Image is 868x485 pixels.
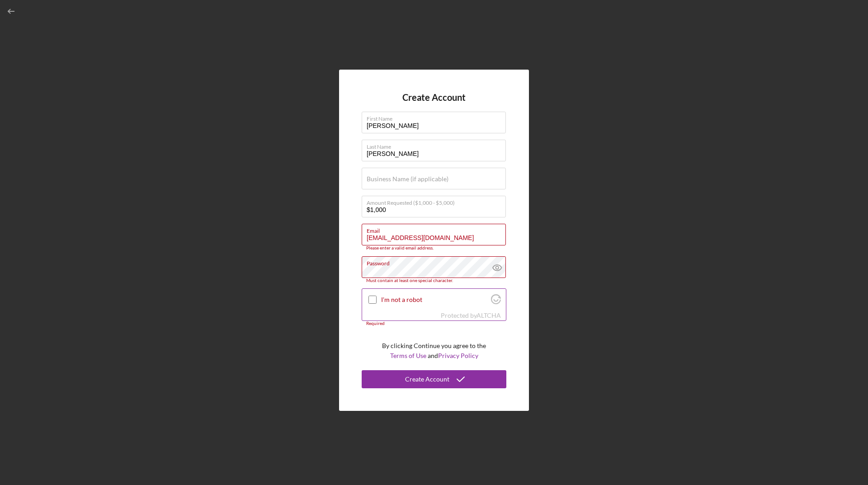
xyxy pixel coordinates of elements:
[491,298,501,306] a: Visit Altcha.org
[362,245,506,251] div: Please enter a valid email address.
[362,370,506,388] button: Create Account
[367,196,506,206] label: Amount Requested ($1,000 - $5,000)
[367,112,506,122] label: First Name
[476,311,501,319] a: Visit Altcha.org
[367,257,506,267] label: Password
[367,224,506,234] label: Email
[362,321,506,326] div: Required
[390,352,426,359] a: Terms of Use
[402,92,466,103] h4: Create Account
[367,140,506,150] label: Last Name
[441,312,501,319] div: Protected by
[367,175,448,183] label: Business Name (if applicable)
[382,341,486,361] p: By clicking Continue you agree to the and
[438,352,478,359] a: Privacy Policy
[405,370,449,388] div: Create Account
[362,278,506,283] div: Must contain at least one special character.
[381,296,488,303] label: I'm not a robot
